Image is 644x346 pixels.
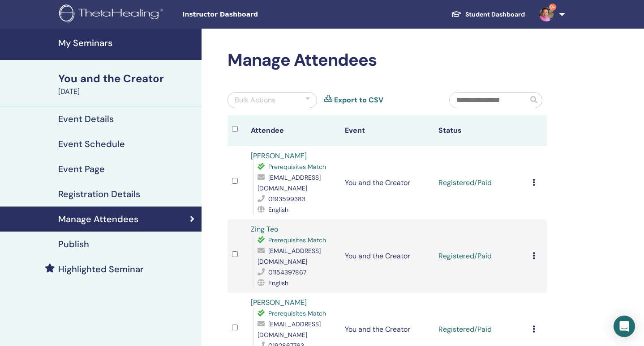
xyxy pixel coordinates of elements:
[340,115,434,146] th: Event
[451,10,462,18] img: graduation-cap-white.svg
[268,279,288,287] span: English
[268,163,326,171] span: Prerequisites Match
[268,236,326,244] span: Prerequisites Match
[340,146,434,219] td: You and the Creator
[58,139,125,149] h4: Event Schedule
[251,151,307,160] a: [PERSON_NAME]
[58,264,144,274] h4: Highlighted Seminar
[258,247,321,266] span: [EMAIL_ADDRESS][DOMAIN_NAME]
[58,189,140,199] h4: Registration Details
[182,10,317,19] span: Instructor Dashboard
[268,206,288,214] span: English
[444,6,532,23] a: Student Dashboard
[539,7,554,21] img: default.jpg
[268,268,306,276] span: 01154397867
[268,309,326,317] span: Prerequisites Match
[334,95,383,105] a: Export to CSV
[58,38,196,48] h4: My Seminars
[340,219,434,293] td: You and the Creator
[434,115,528,146] th: Status
[53,71,202,97] a: You and the Creator[DATE]
[58,164,105,174] h4: Event Page
[268,195,305,203] span: 0193599383
[59,4,166,25] img: logo.png
[58,214,138,224] h4: Manage Attendees
[228,50,547,71] h2: Manage Attendees
[258,320,321,339] span: [EMAIL_ADDRESS][DOMAIN_NAME]
[614,316,635,337] div: Open Intercom Messenger
[58,71,196,86] div: You and the Creator
[251,298,307,307] a: [PERSON_NAME]
[549,4,556,11] span: 9+
[246,115,340,146] th: Attendee
[235,95,275,105] div: Bulk Actions
[58,86,196,97] div: [DATE]
[251,224,278,234] a: Zing Teo
[58,114,114,124] h4: Event Details
[258,173,321,192] span: [EMAIL_ADDRESS][DOMAIN_NAME]
[58,239,89,249] h4: Publish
